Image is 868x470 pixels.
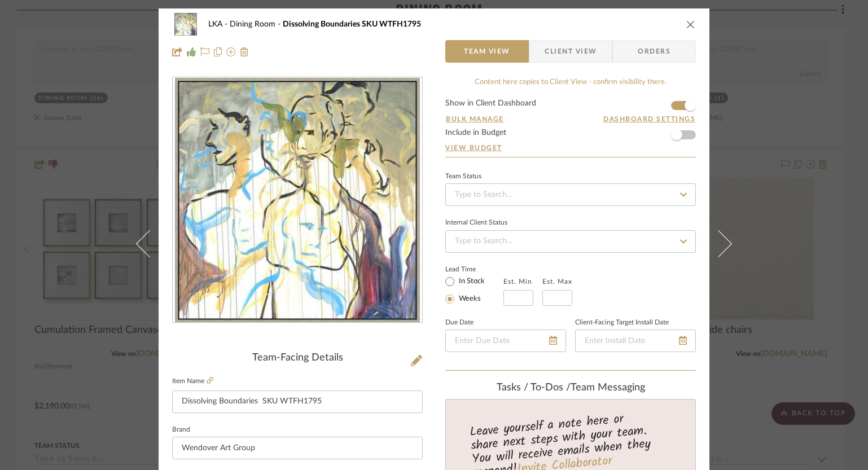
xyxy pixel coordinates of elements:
label: Est. Max [542,278,572,285]
div: Content here copies to Client View - confirm visibility there. [445,77,696,88]
div: Team Status [445,174,481,179]
span: Team View [464,40,510,63]
input: Enter Install Date [575,330,696,352]
div: Team-Facing Details [172,352,423,364]
div: team Messaging [445,382,696,394]
mat-radio-group: Select item type [445,274,503,306]
button: close [686,19,696,29]
label: Client-Facing Target Install Date [575,320,669,326]
label: Lead Time [445,264,503,274]
button: Dashboard Settings [603,114,696,124]
label: Weeks [457,294,481,304]
input: Enter Item Name [172,390,423,413]
span: Client View [545,40,597,63]
img: Remove from project [240,47,249,56]
a: View Budget [445,143,696,152]
span: Dining Room [230,20,283,28]
label: Item Name [172,376,213,386]
span: Dissolving Boundaries SKU WTFH1795 [283,20,421,28]
input: Enter Brand [172,437,423,459]
label: Est. Min [503,278,532,285]
div: 0 [173,78,422,323]
img: 4130079f-5e09-48e1-a47c-7f721fd3bc1b_436x436.jpg [175,78,420,323]
span: Orders [625,40,683,63]
label: Due Date [445,320,474,326]
input: Type to Search… [445,230,696,253]
input: Type to Search… [445,183,696,206]
label: Brand [172,427,190,433]
span: Tasks / To-Dos / [497,383,571,393]
input: Enter Due Date [445,330,566,352]
div: Internal Client Status [445,220,507,226]
button: Bulk Manage [445,114,505,124]
label: In Stock [457,276,485,287]
span: LKA [208,20,230,28]
img: 4130079f-5e09-48e1-a47c-7f721fd3bc1b_48x40.jpg [172,13,199,36]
